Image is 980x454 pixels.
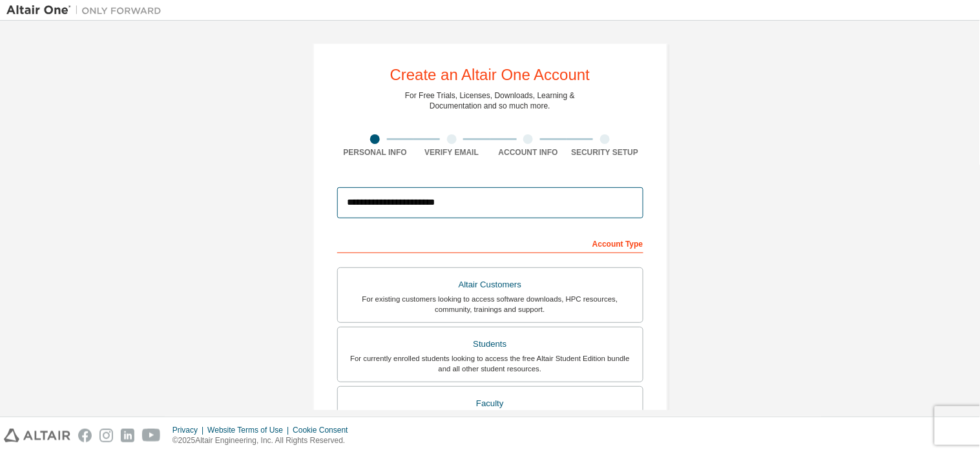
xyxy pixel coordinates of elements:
p: © 2025 Altair Engineering, Inc. All Rights Reserved. [172,435,356,446]
div: Account Info [490,147,567,158]
img: facebook.svg [78,429,92,442]
div: Students [346,335,635,353]
div: Account Type [337,232,643,253]
div: For currently enrolled students looking to access the free Altair Student Edition bundle and all ... [346,353,635,374]
div: Verify Email [413,147,490,158]
div: Faculty [346,395,635,413]
img: instagram.svg [99,429,113,442]
img: linkedin.svg [121,429,134,442]
div: Security Setup [567,147,643,158]
div: For Free Trials, Licenses, Downloads, Learning & Documentation and so much more. [405,90,575,111]
img: altair_logo.svg [4,429,70,442]
div: Create an Altair One Account [390,67,590,83]
img: youtube.svg [142,429,161,442]
div: Altair Customers [346,276,635,294]
div: Personal Info [337,147,414,158]
div: Cookie Consent [293,425,355,435]
img: Altair One [6,4,168,17]
div: Website Terms of Use [207,425,293,435]
div: Privacy [172,425,207,435]
div: For existing customers looking to access software downloads, HPC resources, community, trainings ... [346,294,635,315]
